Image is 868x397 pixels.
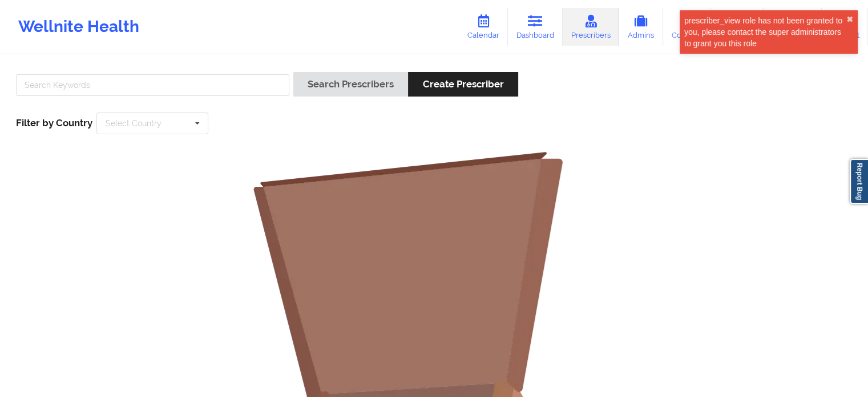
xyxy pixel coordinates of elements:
button: Search Prescribers [293,72,408,97]
button: close [846,15,853,24]
a: Dashboard [508,8,563,46]
div: prescriber_view role has not been granted to you, please contact the super administrators to gran... [684,15,846,49]
a: Coaches [663,8,710,46]
a: Admins [619,8,663,46]
a: Prescribers [563,8,619,46]
a: Calendar [459,8,508,46]
span: Filter by Country [16,117,92,129]
button: Create Prescriber [408,72,518,97]
a: Report Bug [850,159,868,204]
input: Search Keywords [16,74,289,96]
div: Select Country [106,119,162,127]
